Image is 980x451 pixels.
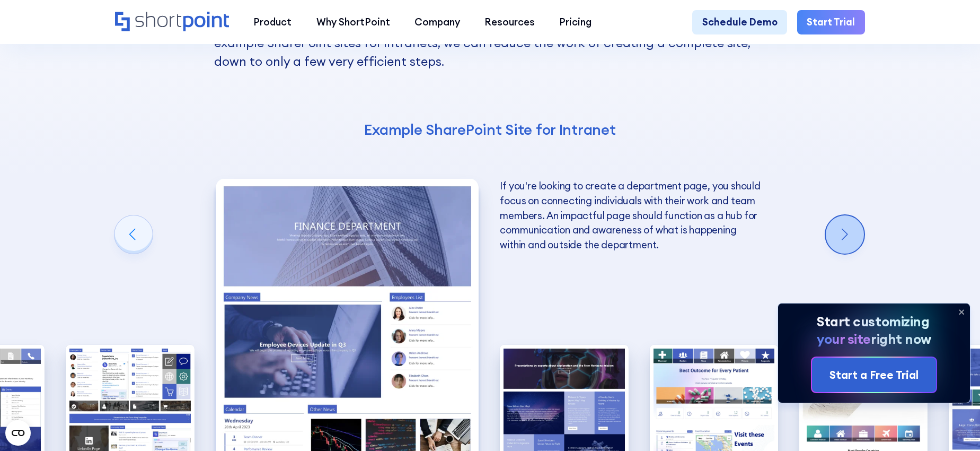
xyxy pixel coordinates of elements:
[402,10,472,34] a: Company
[316,15,390,30] div: Why ShortPoint
[692,10,787,34] a: Schedule Demo
[559,15,591,30] div: Pricing
[304,10,402,34] a: Why ShortPoint
[829,367,919,383] div: Start a Free Trial
[472,10,547,34] a: Resources
[5,420,31,446] button: Open CMP widget
[414,15,460,30] div: Company
[812,358,937,392] a: Start a Free Trial
[797,10,865,34] a: Start Trial
[547,10,604,34] a: Pricing
[241,10,304,34] a: Product
[500,179,763,253] p: If you're looking to create a department page, you should focus on connecting individuals with th...
[214,120,765,139] h4: Example SharePoint Site for Intranet
[826,215,864,254] div: Next slide
[253,15,292,30] div: Product
[114,215,153,254] div: Previous slide
[484,15,535,30] div: Resources
[115,12,229,33] a: Home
